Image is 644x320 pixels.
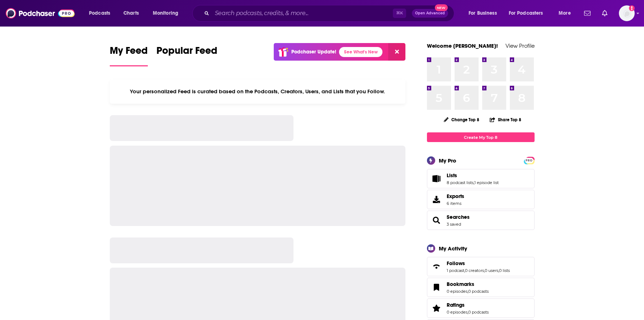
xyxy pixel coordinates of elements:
[447,172,457,179] span: Lists
[506,42,535,49] a: View Profile
[199,5,461,22] div: Search podcasts, credits, & more...
[148,8,188,19] button: open menu
[412,9,448,18] button: Open AdvancedNew
[291,49,336,55] p: Podchaser Update!
[84,8,119,19] button: open menu
[429,282,444,292] a: Bookmarks
[153,8,178,18] span: Monitoring
[427,132,535,142] a: Create My Top 8
[485,268,498,273] a: 0 users
[447,302,489,308] a: Ratings
[465,268,484,273] a: 0 creators
[156,44,217,66] a: Popular Feed
[427,278,535,297] span: Bookmarks
[599,7,610,19] a: Show notifications dropdown
[464,8,506,19] button: open menu
[525,157,533,163] a: PRO
[447,193,464,199] span: Exports
[581,7,593,19] a: Show notifications dropdown
[447,180,474,185] a: 8 podcast lists
[619,5,635,21] img: User Profile
[447,201,464,206] span: 6 items
[429,174,444,184] a: Lists
[439,157,456,164] div: My Pro
[427,211,535,230] span: Searches
[339,47,382,57] a: See What's New
[554,8,580,19] button: open menu
[429,215,444,225] a: Searches
[467,310,468,315] span: ,
[427,257,535,276] span: Follows
[467,289,468,294] span: ,
[469,8,497,18] span: For Business
[474,180,499,185] a: 1 episode list
[415,11,445,15] span: Open Advanced
[629,5,635,11] svg: Add a profile image
[427,190,535,209] a: Exports
[468,310,489,315] a: 0 podcasts
[427,42,498,49] a: Welcome [PERSON_NAME]!
[439,115,484,124] button: Change Top 8
[447,281,474,287] span: Bookmarks
[619,5,635,21] button: Show profile menu
[110,44,148,66] a: My Feed
[110,44,148,61] span: My Feed
[393,9,406,18] span: ⌘ K
[435,4,448,11] span: New
[619,5,635,21] span: Logged in as SolComms
[504,8,554,19] button: open menu
[447,260,465,267] span: Follows
[499,268,510,273] a: 0 lists
[447,222,461,227] a: 3 saved
[429,262,444,272] a: Follows
[6,6,75,20] img: Podchaser - Follow, Share and Rate Podcasts
[525,158,533,163] span: PRO
[119,8,143,19] a: Charts
[509,8,543,18] span: For Podcasters
[559,8,571,18] span: More
[484,268,485,273] span: ,
[427,169,535,188] span: Lists
[447,260,510,267] a: Follows
[447,302,465,308] span: Ratings
[468,289,489,294] a: 0 podcasts
[429,303,444,313] a: Ratings
[89,8,110,18] span: Podcasts
[123,8,139,18] span: Charts
[498,268,499,273] span: ,
[156,44,217,61] span: Popular Feed
[110,79,406,104] div: Your personalized Feed is curated based on the Podcasts, Creators, Users, and Lists that you Follow.
[447,289,467,294] a: 0 episodes
[447,310,467,315] a: 0 episodes
[429,194,444,204] span: Exports
[439,245,467,252] div: My Activity
[447,281,489,287] a: Bookmarks
[427,298,535,318] span: Ratings
[212,8,393,19] input: Search podcasts, credits, & more...
[447,214,470,220] a: Searches
[489,113,522,127] button: Share Top 8
[447,268,464,273] a: 1 podcast
[464,268,465,273] span: ,
[474,180,474,185] span: ,
[447,172,499,179] a: Lists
